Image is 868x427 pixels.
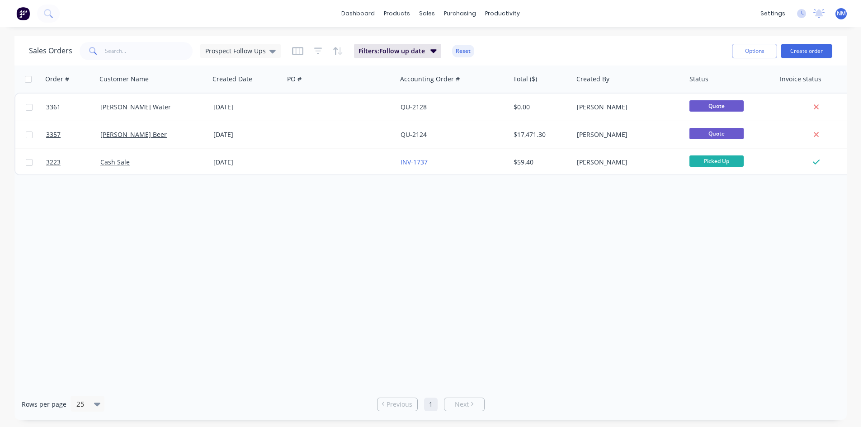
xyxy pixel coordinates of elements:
[415,7,439,20] div: sales
[689,100,744,112] span: Quote
[100,103,171,111] a: [PERSON_NAME] Water
[46,94,100,121] a: 3361
[689,75,708,84] div: Status
[45,75,69,84] div: Order #
[837,9,846,18] span: NM
[354,44,441,58] button: Filters:Follow up date
[401,158,428,166] a: INV-1737
[689,155,744,167] span: Picked Up
[46,149,100,176] a: 3223
[46,158,61,167] span: 3223
[100,130,167,139] a: [PERSON_NAME] Beer
[379,7,415,20] div: products
[756,7,790,20] div: settings
[577,130,677,139] div: [PERSON_NAME]
[837,396,859,418] iframe: Intercom live chat
[452,45,474,57] button: Reset
[337,7,379,20] a: dashboard
[100,158,130,166] a: Cash Sale
[287,75,302,84] div: PO #
[213,103,281,112] div: [DATE]
[16,7,30,20] img: Factory
[205,46,266,56] span: Prospect Follow Ups
[46,121,100,148] a: 3357
[689,128,744,139] span: Quote
[46,103,61,112] span: 3361
[444,400,484,409] a: Next page
[576,75,609,84] div: Created By
[387,400,412,409] span: Previous
[455,400,469,409] span: Next
[105,42,193,60] input: Search...
[22,400,66,409] span: Rows per page
[514,130,567,139] div: $17,471.30
[439,7,481,20] div: purchasing
[401,130,427,139] a: QU-2124
[481,7,524,20] div: productivity
[424,398,438,411] a: Page 1 is your current page
[577,103,677,112] div: [PERSON_NAME]
[401,103,427,111] a: QU-2128
[514,103,567,112] div: $0.00
[212,75,252,84] div: Created Date
[377,400,417,409] a: Previous page
[732,44,777,58] button: Options
[373,398,488,411] ul: Pagination
[46,130,61,139] span: 3357
[99,75,149,84] div: Customer Name
[213,158,281,167] div: [DATE]
[577,158,677,167] div: [PERSON_NAME]
[781,44,832,58] button: Create order
[513,75,537,84] div: Total ($)
[213,130,281,139] div: [DATE]
[359,47,425,56] span: Filters: Follow up date
[514,158,567,167] div: $59.40
[780,75,821,84] div: Invoice status
[29,47,72,55] h1: Sales Orders
[400,75,460,84] div: Accounting Order #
